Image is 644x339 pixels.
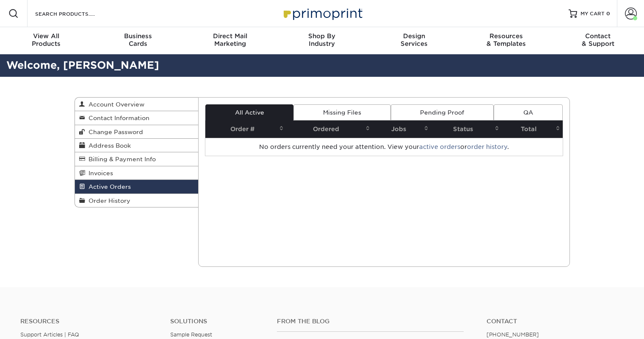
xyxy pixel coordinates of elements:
td: No orders currently need your attention. View your or . [205,138,563,156]
a: Contact [486,318,624,325]
span: Resources [460,32,552,40]
span: Address Book [85,142,131,149]
a: order history [467,143,507,150]
th: Ordered [286,120,373,138]
div: Services [368,32,460,48]
span: MY CART [580,10,605,17]
span: Direct Mail [184,32,276,40]
span: Shop By [276,32,368,40]
a: All Active [205,104,293,120]
span: Change Password [85,129,143,135]
h4: Resources [20,318,158,325]
a: Contact& Support [552,27,644,54]
span: Billing & Payment Info [85,156,156,162]
span: Account Overview [85,101,144,108]
a: active orders [419,143,460,150]
a: Active Orders [75,180,199,193]
div: Marketing [184,32,276,48]
span: Active Orders [85,183,131,190]
a: Account Overview [75,98,199,111]
h4: From the Blog [277,318,464,325]
div: & Support [552,32,644,48]
span: 0 [606,11,610,17]
a: Pending Proof [391,104,494,120]
th: Status [431,120,502,138]
a: BusinessCards [92,27,184,54]
span: Invoices [85,170,113,177]
th: Jobs [373,120,431,138]
th: Order # [205,120,286,138]
div: & Templates [460,32,552,48]
div: Cards [92,32,184,48]
a: Order History [75,194,199,207]
a: Resources& Templates [460,27,552,54]
a: Address Book [75,139,199,152]
a: Sample Request [170,331,212,338]
a: Missing Files [293,104,390,120]
a: Direct MailMarketing [184,27,276,54]
div: Industry [276,32,368,48]
span: Contact Information [85,115,149,121]
img: Primoprint [280,4,365,22]
h4: Solutions [170,318,265,325]
a: DesignServices [368,27,460,54]
th: Total [502,120,562,138]
span: Contact [552,32,644,40]
span: Business [92,32,184,40]
a: Contact Information [75,111,199,125]
a: [PHONE_NUMBER] [486,331,539,338]
a: QA [494,104,562,120]
input: SEARCH PRODUCTS..... [34,8,117,19]
a: Invoices [75,166,199,180]
span: Design [368,32,460,40]
a: Change Password [75,125,199,139]
a: Support Articles | FAQ [20,331,79,338]
a: Shop ByIndustry [276,27,368,54]
a: Billing & Payment Info [75,152,199,166]
span: Order History [85,197,130,204]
